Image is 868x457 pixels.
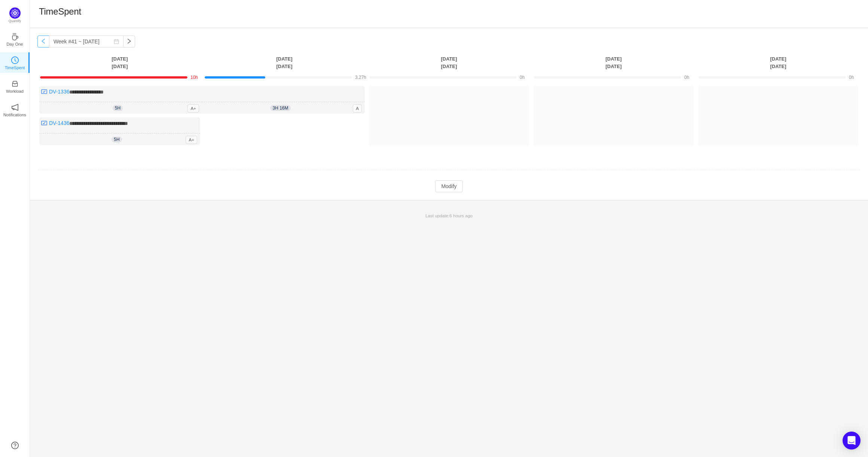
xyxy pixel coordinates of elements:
[11,59,19,66] a: icon: clock-circleTimeSpent
[11,106,19,113] a: icon: notificationNotifications
[114,39,119,44] i: icon: calendar
[186,136,197,144] span: A+
[3,111,26,118] p: Notifications
[123,36,135,47] button: icon: right
[6,88,24,95] p: Workload
[37,55,202,70] th: [DATE] [DATE]
[41,120,47,126] img: 10300
[187,104,199,113] span: A+
[41,89,47,95] img: 10300
[9,19,21,24] p: Quantify
[11,33,19,40] i: icon: coffee
[843,432,861,450] div: Open Intercom Messenger
[39,6,81,17] h1: TimeSpent
[49,36,123,47] input: Select a week
[9,7,21,19] img: Quantify
[11,442,19,449] a: icon: question-circle
[353,104,362,113] span: A
[449,213,473,218] span: 6 hours ago
[696,55,861,70] th: [DATE] [DATE]
[270,105,290,111] span: 3h 16m
[435,180,462,192] button: Modify
[111,137,122,142] span: 5h
[11,56,19,64] i: icon: clock-circle
[202,55,367,70] th: [DATE] [DATE]
[849,75,854,80] span: 0h
[355,75,366,80] span: 3.27h
[11,35,19,43] a: icon: coffeeDay One
[49,89,69,95] a: DV-1336
[37,36,49,47] button: icon: left
[531,55,696,70] th: [DATE] [DATE]
[49,120,69,126] a: DV-1436
[6,41,23,47] p: Day One
[11,82,19,90] a: icon: inboxWorkload
[684,75,689,80] span: 0h
[190,75,198,80] span: 10h
[11,80,19,88] i: icon: inbox
[425,213,473,218] span: Last update:
[11,104,19,111] i: icon: notification
[367,55,531,70] th: [DATE] [DATE]
[520,75,525,80] span: 0h
[5,64,25,71] p: TimeSpent
[113,105,123,111] span: 5h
